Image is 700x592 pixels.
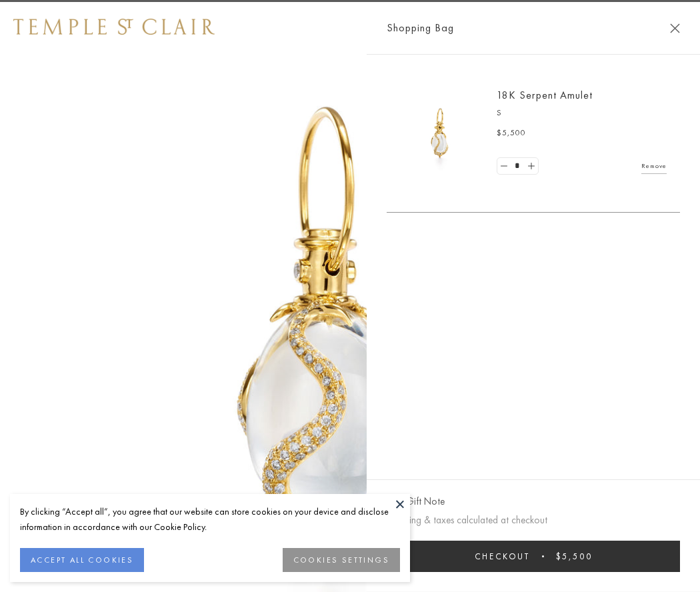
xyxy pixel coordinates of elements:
[13,19,215,35] img: Temple St. Clair
[283,548,400,572] button: COOKIES SETTINGS
[475,551,530,562] span: Checkout
[641,159,667,173] a: Remove
[670,23,680,33] button: Close Shopping Bag
[387,19,454,37] span: Shopping Bag
[387,541,680,572] button: Checkout $5,500
[387,512,680,529] p: Shipping & taxes calculated at checkout
[556,551,593,562] span: $5,500
[497,88,593,102] a: 18K Serpent Amulet
[20,504,400,535] div: By clicking “Accept all”, you agree that our website can store cookies on your device and disclos...
[400,93,480,173] img: P51836-E11SERPPV
[497,127,526,140] span: $5,500
[20,548,144,572] button: ACCEPT ALL COOKIES
[387,493,445,510] button: Add Gift Note
[497,107,667,120] p: S
[497,158,511,175] a: Set quantity to 0
[524,158,537,175] a: Set quantity to 2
